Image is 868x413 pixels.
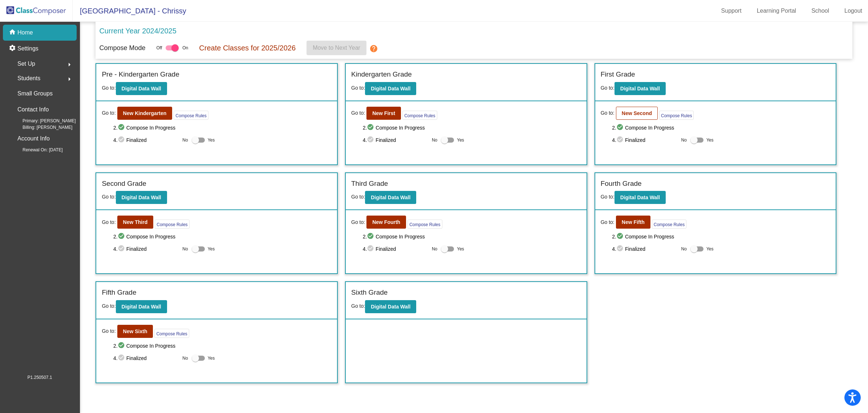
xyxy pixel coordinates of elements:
mat-icon: home [9,28,17,37]
p: Home [17,28,33,37]
mat-icon: check_circle [118,354,126,363]
b: New First [372,110,395,116]
button: Compose Rules [174,111,208,120]
span: 4. Finalized [612,136,677,144]
button: New Third [117,216,154,229]
mat-icon: check_circle [367,136,376,144]
span: 4. Finalized [363,136,428,144]
span: [GEOGRAPHIC_DATA] - Chrissy [73,5,186,17]
button: Move to Next Year [307,41,366,55]
span: No [182,137,188,143]
label: First Grade [601,69,635,80]
mat-icon: arrow_right [65,75,74,83]
span: Primary: [PERSON_NAME] [11,118,76,124]
button: Digital Data Wall [365,191,416,204]
span: 4. Finalized [113,136,179,144]
span: Billing: [PERSON_NAME] [11,124,72,131]
mat-icon: help [369,44,378,53]
mat-icon: check_circle [118,342,126,350]
mat-icon: check_circle [118,123,126,132]
span: Go to: [102,194,115,200]
button: Compose Rules [154,329,189,338]
span: 2. Compose In Progress [113,123,332,132]
button: Digital Data Wall [116,300,167,313]
span: Move to Next Year [313,45,360,51]
a: Learning Portal [751,5,802,17]
button: Digital Data Wall [365,82,416,95]
b: New Third [123,219,148,225]
span: 2. Compose In Progress [113,342,332,350]
span: Go to: [351,85,365,91]
p: Settings [17,44,38,53]
span: 4. Finalized [363,245,428,253]
span: 4. Finalized [612,245,677,253]
mat-icon: check_circle [118,232,126,241]
b: Digital Data Wall [371,304,410,310]
span: Set Up [17,59,35,69]
span: 2. Compose In Progress [363,232,581,241]
p: Account Info [17,134,50,144]
button: New Fifth [616,216,650,229]
span: Go to: [351,109,365,117]
button: New Sixth [117,325,153,338]
b: New Second [622,110,652,116]
button: Compose Rules [652,220,686,229]
span: Yes [208,354,215,363]
span: On [182,45,188,51]
span: Go to: [601,194,615,200]
button: Digital Data Wall [615,82,666,95]
p: Create Classes for 2025/2026 [199,42,296,53]
b: Digital Data Wall [371,195,410,200]
span: Renewal On: [DATE] [11,147,62,153]
button: Compose Rules [659,111,694,120]
b: Digital Data Wall [371,86,410,91]
span: 2. Compose In Progress [363,123,581,132]
mat-icon: check_circle [616,245,625,253]
span: Go to: [601,218,615,226]
span: Students [17,73,40,83]
span: Yes [706,136,714,144]
label: Kindergarten Grade [351,69,412,80]
b: New Fifth [622,219,645,225]
b: Digital Data Wall [620,86,660,91]
b: Digital Data Wall [122,195,161,200]
mat-icon: check_circle [367,245,376,253]
b: Digital Data Wall [620,195,660,200]
button: New Fourth [366,216,406,229]
a: Logout [839,5,868,17]
span: No [681,137,687,143]
span: No [432,246,437,252]
mat-icon: settings [9,44,17,53]
b: Digital Data Wall [122,86,161,91]
span: No [182,246,188,252]
b: New Sixth [123,328,147,334]
p: Small Groups [17,89,53,99]
mat-icon: arrow_right [65,60,74,69]
span: Go to: [102,303,115,309]
span: Go to: [601,109,615,117]
mat-icon: check_circle [118,245,126,253]
button: Compose Rules [155,220,189,229]
label: Fifth Grade [102,287,136,298]
span: 4. Finalized [113,245,179,253]
p: Current Year 2024/2025 [99,25,176,36]
span: Go to: [351,218,365,226]
mat-icon: check_circle [118,136,126,144]
label: Pre - Kindergarten Grade [102,69,179,80]
button: Digital Data Wall [116,191,167,204]
b: New Kindergarten [123,110,167,116]
span: No [681,246,687,252]
button: Compose Rules [402,111,437,120]
a: Support [715,5,747,17]
span: 2. Compose In Progress [113,232,332,241]
span: Yes [208,136,215,144]
b: Digital Data Wall [122,304,161,310]
button: Digital Data Wall [365,300,416,313]
mat-icon: check_circle [616,136,625,144]
span: Go to: [102,85,115,91]
b: New Fourth [372,219,400,225]
p: Compose Mode [99,43,145,53]
label: Fourth Grade [601,179,642,189]
span: 2. Compose In Progress [612,123,830,132]
button: Digital Data Wall [615,191,666,204]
